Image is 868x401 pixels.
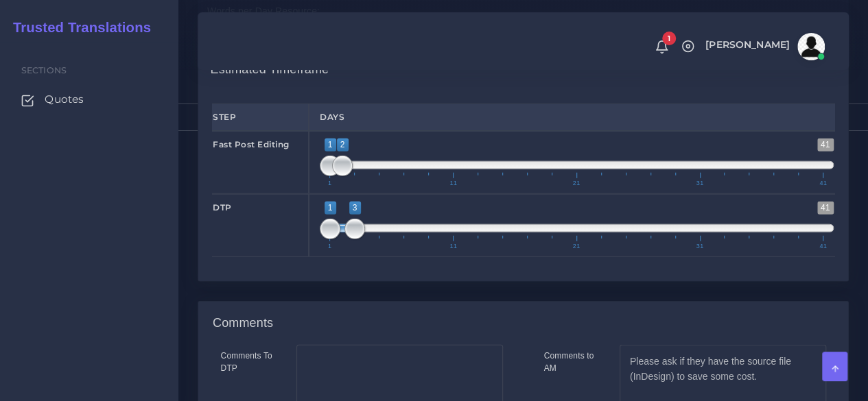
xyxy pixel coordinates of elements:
[213,139,290,149] strong: Fast Post Editing
[320,112,344,122] strong: Days
[21,65,67,75] span: Sections
[326,180,334,186] span: 1
[817,180,829,186] span: 41
[213,202,232,212] strong: DTP
[10,85,168,114] a: Quotes
[3,16,151,39] a: Trusted Translations
[694,243,705,250] span: 31
[817,243,829,250] span: 41
[817,138,834,151] span: 41
[213,112,236,122] strong: Step
[797,33,825,60] img: avatar
[45,92,84,107] span: Quotes
[447,243,459,250] span: 11
[447,180,459,186] span: 11
[544,350,599,374] label: Comments to AM
[571,243,583,250] span: 21
[325,138,336,151] span: 1
[571,180,583,186] span: 21
[650,39,674,54] a: 1
[699,33,830,60] a: [PERSON_NAME]avatar
[694,180,705,186] span: 31
[326,243,334,250] span: 1
[3,19,151,36] h2: Trusted Translations
[662,32,676,45] span: 1
[817,202,834,215] span: 41
[349,202,361,215] span: 3
[325,202,336,215] span: 1
[337,138,349,151] span: 2
[221,350,276,374] label: Comments To DTP
[705,40,790,49] span: [PERSON_NAME]
[213,316,273,331] h4: Comments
